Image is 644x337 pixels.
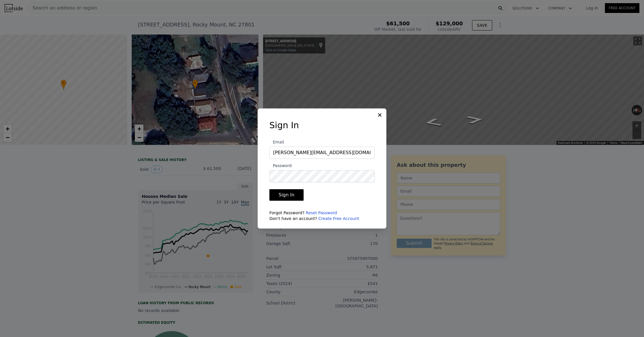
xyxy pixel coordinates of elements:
div: Forgot Password? Don't have an account? [269,210,375,221]
span: Password [269,163,292,168]
button: Sign In [269,189,304,201]
span: Email [269,140,284,144]
a: Reset Password [306,210,337,215]
input: Email [269,147,375,159]
a: Create Free Account [318,216,359,221]
input: Password [269,170,375,182]
h3: Sign In [269,120,375,131]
